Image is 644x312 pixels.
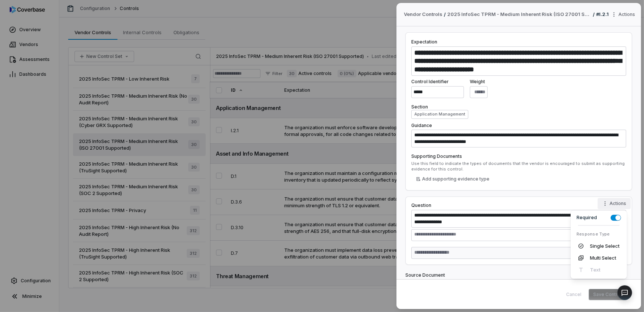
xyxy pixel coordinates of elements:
[571,210,627,279] div: Question actions
[590,242,620,250] span: Single Select
[590,254,616,261] span: Multi Select
[574,228,624,240] div: Response Type
[590,266,600,273] span: Text
[577,215,597,221] span: Required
